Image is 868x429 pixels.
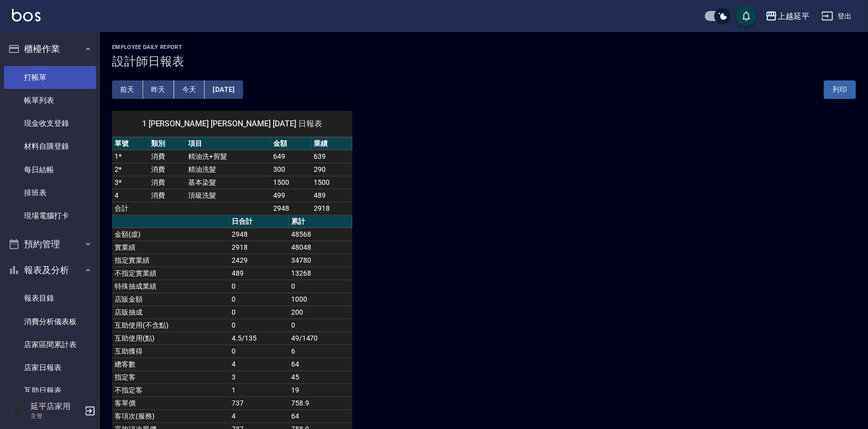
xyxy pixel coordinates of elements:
td: 互助獲得 [112,345,229,358]
button: 列印 [824,80,856,99]
td: 頂級洗髮 [186,189,271,202]
th: 類別 [149,137,186,150]
img: Person [8,401,28,421]
button: [DATE] [205,80,243,99]
a: 每日結帳 [4,158,96,181]
td: 639 [311,150,352,163]
td: 金額(虛) [112,228,229,241]
a: 打帳單 [4,66,96,89]
td: 精油洗髮 [186,163,271,176]
td: 1500 [311,176,352,189]
td: 互助使用(不含點) [112,319,229,332]
td: 0 [229,280,289,293]
td: 消費 [149,189,186,202]
td: 499 [271,189,311,202]
a: 材料自購登錄 [4,135,96,158]
span: 1 [PERSON_NAME] [PERSON_NAME] [DATE] 日報表 [124,119,340,129]
td: 64 [289,358,352,371]
div: 上越延平 [777,10,809,22]
button: 報表及分析 [4,257,96,283]
td: 200 [289,306,352,319]
td: 45 [289,371,352,384]
a: 互助日報表 [4,379,96,402]
td: 消費 [149,150,186,163]
td: 基本染髮 [186,176,271,189]
td: 0 [229,293,289,306]
td: 0 [229,306,289,319]
h3: 設計師日報表 [112,54,856,68]
td: 指定客 [112,371,229,384]
button: 今天 [174,80,205,99]
td: 店販抽成 [112,306,229,319]
td: 2948 [271,202,311,215]
td: 0 [289,280,352,293]
a: 4 [115,191,119,199]
td: 0 [229,319,289,332]
td: 互助使用(點) [112,332,229,345]
p: 主管 [31,412,82,421]
td: 34780 [289,254,352,267]
button: 預約管理 [4,231,96,257]
td: 2918 [229,241,289,254]
td: 1500 [271,176,311,189]
td: 精油洗+剪髮 [186,150,271,163]
button: 上越延平 [761,6,813,26]
img: Logo [12,9,41,21]
button: 前天 [112,80,143,99]
td: 19 [289,384,352,397]
td: 48048 [289,241,352,254]
td: 300 [271,163,311,176]
a: 消費分析儀表板 [4,310,96,333]
td: 實業績 [112,241,229,254]
td: 不指定實業績 [112,267,229,280]
td: 總客數 [112,358,229,371]
td: 2429 [229,254,289,267]
td: 48568 [289,228,352,241]
th: 業績 [311,137,352,150]
td: 649 [271,150,311,163]
td: 合計 [112,202,149,215]
button: 登出 [817,7,856,25]
a: 現場電腦打卡 [4,204,96,227]
td: 不指定客 [112,384,229,397]
th: 項目 [186,137,271,150]
td: 2948 [229,228,289,241]
td: 49/1470 [289,332,352,345]
td: 消費 [149,163,186,176]
td: 客單價 [112,397,229,410]
a: 報表目錄 [4,287,96,310]
td: 3 [229,371,289,384]
td: 0 [229,345,289,358]
table: a dense table [112,137,352,215]
h2: Employee Daily Report [112,44,856,50]
td: 13268 [289,267,352,280]
td: 6 [289,345,352,358]
td: 4.5/135 [229,332,289,345]
td: 737 [229,397,289,410]
td: 特殊抽成業績 [112,280,229,293]
a: 排班表 [4,181,96,204]
td: 0 [289,319,352,332]
td: 客項次(服務) [112,410,229,423]
td: 758.9 [289,397,352,410]
button: 昨天 [143,80,174,99]
td: 店販金額 [112,293,229,306]
th: 單號 [112,137,149,150]
th: 日合計 [229,215,289,228]
td: 消費 [149,176,186,189]
td: 64 [289,410,352,423]
td: 489 [229,267,289,280]
h5: 延平店家用 [31,402,82,412]
td: 1000 [289,293,352,306]
td: 2918 [311,202,352,215]
td: 4 [229,410,289,423]
a: 帳單列表 [4,89,96,112]
td: 489 [311,189,352,202]
td: 290 [311,163,352,176]
td: 指定實業績 [112,254,229,267]
td: 4 [229,358,289,371]
a: 現金收支登錄 [4,112,96,135]
td: 1 [229,384,289,397]
button: save [736,6,756,26]
th: 累計 [289,215,352,228]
